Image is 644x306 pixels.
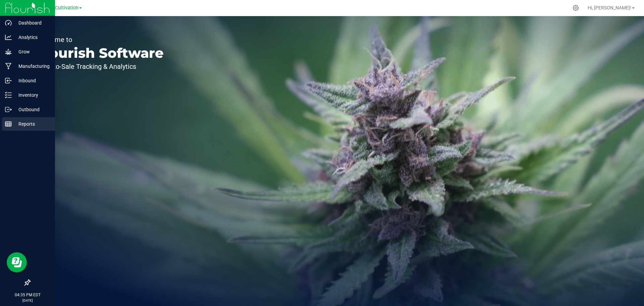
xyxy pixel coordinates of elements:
[12,62,52,70] p: Manufacturing
[5,63,12,70] inline-svg: Manufacturing
[5,34,12,41] inline-svg: Analytics
[5,106,12,113] inline-svg: Outbound
[12,19,52,27] p: Dashboard
[12,33,52,41] p: Analytics
[12,91,52,99] p: Inventory
[36,36,164,43] p: Welcome to
[36,63,164,70] p: Seed-to-Sale Tracking & Analytics
[5,19,12,26] inline-svg: Dashboard
[12,77,52,85] p: Inbound
[3,298,52,303] p: [DATE]
[12,48,52,56] p: Grow
[5,77,12,84] inline-svg: Inbound
[12,120,52,128] p: Reports
[588,5,631,10] span: Hi, [PERSON_NAME]!
[55,5,78,11] span: Cultivation
[12,105,52,114] p: Outbound
[572,5,580,11] div: Manage settings
[3,292,52,298] p: 04:35 PM EDT
[5,48,12,55] inline-svg: Grow
[36,46,164,60] p: Flourish Software
[7,252,27,272] iframe: Resource center
[5,121,12,127] inline-svg: Reports
[5,92,12,98] inline-svg: Inventory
